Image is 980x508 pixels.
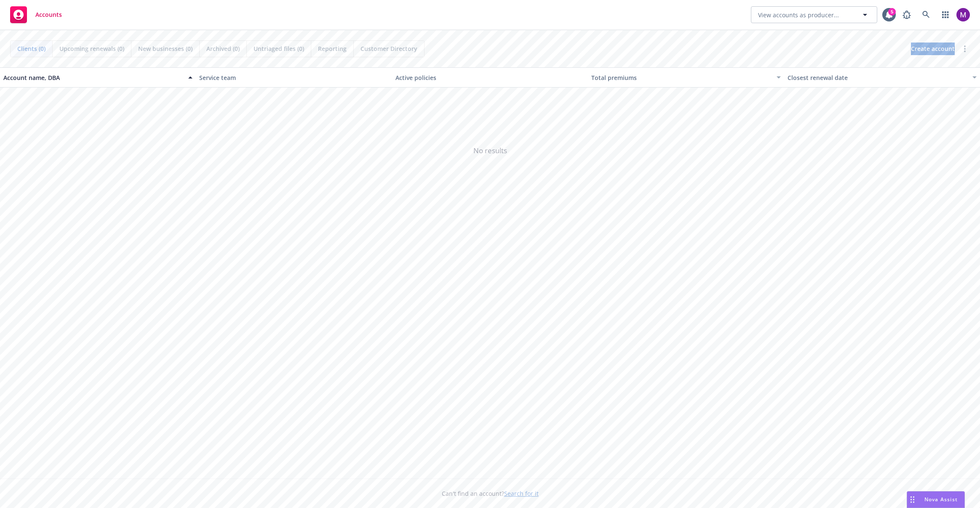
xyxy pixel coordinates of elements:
a: Report a Bug [898,6,915,23]
img: photo [956,8,970,21]
button: Nova Assist [907,491,965,508]
button: Total premiums [588,67,784,88]
span: Can't find an account? [442,489,539,498]
div: Drag to move [907,492,918,508]
button: Active policies [392,67,588,88]
span: Nova Assist [924,496,958,503]
span: Customer Directory [360,44,417,53]
a: Switch app [937,6,954,23]
span: Upcoming renewals (0) [59,44,124,53]
span: Accounts [35,11,62,18]
div: Closest renewal date [788,73,967,82]
span: View accounts as producer... [758,11,839,19]
div: Active policies [395,73,585,82]
button: Service team [196,67,392,88]
a: Search for it [504,489,539,497]
a: Create account [911,43,955,55]
div: 5 [888,8,896,16]
span: Create account [911,41,955,57]
button: Closest renewal date [784,67,980,88]
span: New businesses (0) [138,44,192,53]
span: Reporting [318,44,347,53]
span: Archived (0) [206,44,240,53]
span: Untriaged files (0) [254,44,304,53]
a: Accounts [7,3,65,27]
div: Service team [199,73,388,82]
a: more [960,44,970,54]
div: Account name, DBA [3,73,183,82]
a: Search [918,6,935,23]
button: View accounts as producer... [751,6,877,23]
span: Clients (0) [17,44,45,53]
div: Total premiums [591,73,771,82]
